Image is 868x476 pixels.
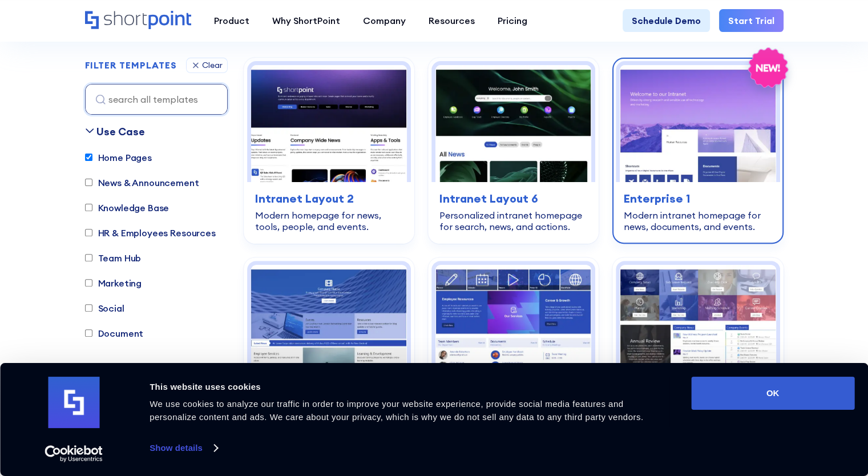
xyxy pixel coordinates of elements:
[85,304,92,312] input: Social
[624,209,772,232] div: Modern intranet homepage for news, documents, and events.
[620,65,776,182] img: Enterprise 1 – SharePoint Homepage Design: Modern intranet homepage for news, documents, and events.
[150,439,217,457] a: Show details
[85,179,92,186] input: News & Announcement
[85,276,142,290] label: Marketing
[255,190,403,207] h3: Intranet Layout 2
[612,58,783,244] a: Enterprise 1 – SharePoint Homepage Design: Modern intranet homepage for news, documents, and even...
[435,265,591,382] img: Intranet Layout 4 – Intranet Page Template: Centralize resources, documents, schedules, and emplo...
[439,209,587,232] div: Personalized intranet homepage for search, news, and actions.
[214,14,249,27] div: Product
[623,9,710,32] a: Schedule Demo
[85,226,216,240] label: HR & Employees Resources
[85,251,142,265] label: Team Hub
[85,11,191,30] a: Home
[439,190,587,207] h3: Intranet Layout 6
[352,9,417,32] a: Company
[203,9,261,32] a: Product
[244,257,414,455] a: Intranet Layout 3 – SharePoint Homepage Template: Homepage that surfaces news, services, events, ...
[624,190,772,207] h3: Enterprise 1
[150,380,665,394] div: This website uses cookies
[435,65,591,182] img: Intranet Layout 6 – SharePoint Homepage Design: Personalized intranet homepage for search, news, ...
[85,279,92,287] input: Marketing
[428,58,599,244] a: Intranet Layout 6 – SharePoint Homepage Design: Personalized intranet homepage for search, news, ...
[85,204,92,211] input: Knowledge Base
[85,229,92,236] input: HR & Employees Resources
[85,84,228,115] input: search all templates
[719,9,784,32] a: Start Trial
[96,124,145,139] div: Use Case
[85,301,124,315] label: Social
[417,9,486,32] a: Resources
[428,257,599,455] a: Intranet Layout 4 – Intranet Page Template: Centralize resources, documents, schedules, and emplo...
[691,377,854,410] button: OK
[612,257,783,455] a: Intranet Layout 5 – SharePoint Page Template: Action-first homepage with tiles, news, docs, sched...
[150,399,643,422] span: We use cookies to analyze our traffic in order to improve your website experience, provide social...
[363,14,406,27] div: Company
[85,201,169,215] label: Knowledge Base
[85,329,92,337] input: Document
[255,209,403,232] div: Modern homepage for news, tools, people, and events.
[85,154,92,161] input: Home Pages
[85,151,152,164] label: Home Pages
[85,176,199,189] label: News & Announcement
[24,445,124,462] a: Usercentrics Cookiebot - opens in a new window
[498,14,527,27] div: Pricing
[272,14,340,27] div: Why ShortPoint
[48,377,99,428] img: logo
[251,265,407,382] img: Intranet Layout 3 – SharePoint Homepage Template: Homepage that surfaces news, services, events, ...
[429,14,475,27] div: Resources
[202,61,223,69] div: Clear
[251,65,407,182] img: Intranet Layout 2 – SharePoint Homepage Design: Modern homepage for news, tools, people, and events.
[85,60,177,70] div: FILTER TEMPLATES
[244,58,414,244] a: Intranet Layout 2 – SharePoint Homepage Design: Modern homepage for news, tools, people, and even...
[620,265,776,382] img: Intranet Layout 5 – SharePoint Page Template: Action-first homepage with tiles, news, docs, sched...
[261,9,352,32] a: Why ShortPoint
[85,326,144,340] label: Document
[85,254,92,261] input: Team Hub
[486,9,539,32] a: Pricing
